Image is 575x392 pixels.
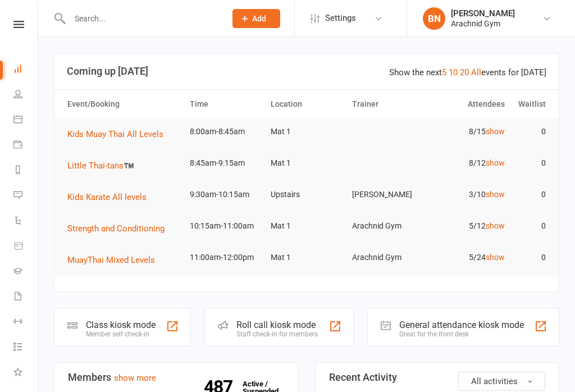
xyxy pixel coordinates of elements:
[67,159,142,172] button: Little Thai-tans™️
[86,320,156,330] div: Class kiosk mode
[67,161,134,171] span: Little Thai-tans™️
[185,118,266,145] td: 8:00am-8:45am
[13,57,39,83] a: Dashboard
[486,190,505,199] a: show
[428,90,510,118] th: Attendees
[325,6,356,31] span: Settings
[67,190,154,204] button: Kids Karate All levels
[460,67,469,78] a: 20
[347,244,428,271] td: Arachnid Gym
[510,244,550,271] td: 0
[266,118,347,145] td: Mat 1
[67,222,172,235] button: Strength and Conditioning
[266,244,347,271] td: Mat 1
[486,158,505,167] a: show
[252,14,266,23] span: Add
[86,330,156,338] div: Member self check-in
[67,253,163,267] button: MuayThai Mixed Levels
[185,181,266,208] td: 9:30am-10:15am
[266,181,347,208] td: Upstairs
[423,7,445,30] div: BN
[266,150,347,176] td: Mat 1
[185,90,266,118] th: Time
[449,67,458,78] a: 10
[266,213,347,239] td: Mat 1
[67,224,165,234] span: Strength and Conditioning
[67,129,163,139] span: Kids Muay Thai All Levels
[510,181,550,208] td: 0
[13,361,39,386] a: What's New
[62,90,185,118] th: Event/Booking
[67,127,171,141] button: Kids Muay Thai All Levels
[442,67,446,78] a: 5
[13,83,39,108] a: People
[471,67,481,78] a: All
[471,376,518,386] span: All activities
[185,213,266,239] td: 10:15am-11:00am
[67,192,147,202] span: Kids Karate All levels
[329,372,545,383] h3: Recent Activity
[67,255,155,265] span: MuayThai Mixed Levels
[347,90,428,118] th: Trainer
[68,372,284,383] h3: Members
[428,244,510,271] td: 5/24
[486,221,505,230] a: show
[13,158,39,184] a: Reports
[13,234,39,259] a: Product Sales
[428,181,510,208] td: 3/10
[451,8,515,19] div: [PERSON_NAME]
[347,181,428,208] td: [PERSON_NAME]
[67,66,546,77] h3: Coming up [DATE]
[399,320,524,330] div: General attendance kiosk mode
[114,373,156,383] a: show more
[486,127,505,136] a: show
[236,320,318,330] div: Roll call kiosk mode
[389,66,546,79] div: Show the next events for [DATE]
[185,150,266,176] td: 8:45am-9:15am
[510,213,550,239] td: 0
[347,213,428,239] td: Arachnid Gym
[428,213,510,239] td: 5/12
[66,11,218,26] input: Search...
[185,244,266,271] td: 11:00am-12:00pm
[458,372,545,391] button: All activities
[13,133,39,158] a: Payments
[510,150,550,176] td: 0
[399,330,524,338] div: Great for the front desk
[236,330,318,338] div: Staff check-in for members
[486,253,505,262] a: show
[510,90,550,118] th: Waitlist
[510,118,550,145] td: 0
[266,90,347,118] th: Location
[428,150,510,176] td: 8/12
[13,108,39,133] a: Calendar
[232,9,280,28] button: Add
[451,19,515,29] div: Arachnid Gym
[428,118,510,145] td: 8/15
